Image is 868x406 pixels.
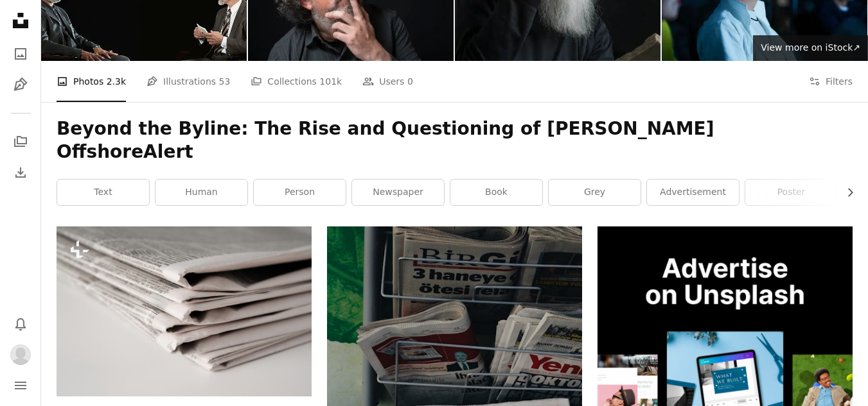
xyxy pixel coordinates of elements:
a: newspaper [352,180,444,205]
a: Download History [8,160,33,185]
a: A stack of newspapers stacked on top of each other [57,305,312,317]
a: human [155,180,247,205]
button: Filters [809,61,853,102]
a: text [57,180,149,205]
a: advertisement [647,180,739,205]
button: Menu [8,373,33,398]
button: Profile [8,342,33,368]
a: grey [549,180,641,205]
img: Avatar of user Farzana Bashir [10,344,31,365]
a: poster [745,180,837,205]
button: scroll list to the right [838,180,853,205]
a: Collections 101k [251,61,342,102]
span: 53 [219,74,231,89]
a: Photos [8,41,33,67]
a: View more on iStock↗ [753,35,868,61]
a: Home — Unsplash [8,8,33,36]
button: Notifications [8,311,33,337]
span: 0 [407,74,413,89]
a: Illustrations [8,72,33,97]
a: book [450,180,542,205]
h1: Beyond the Byline: The Rise and Questioning of [PERSON_NAME] OffshoreAlert [57,117,853,164]
a: person [254,180,346,205]
span: View more on iStock ↗ [761,42,860,53]
img: A stack of newspapers stacked on top of each other [57,226,312,396]
a: Collections [8,129,33,155]
span: 101k [319,74,342,89]
a: Illustrations 53 [146,61,230,102]
a: Users 0 [362,61,413,102]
